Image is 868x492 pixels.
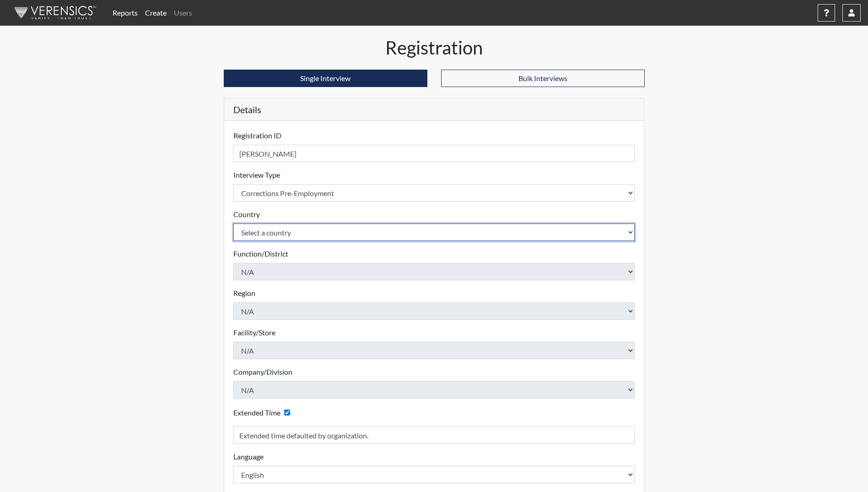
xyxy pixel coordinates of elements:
[233,145,635,162] input: Insert a Registration ID, which needs to be a unique alphanumeric value for each interviewee
[224,98,644,121] h5: Details
[233,209,260,220] label: Country
[233,169,280,180] label: Interview Type
[224,37,645,59] h1: Registration
[233,248,288,259] label: Function/District
[233,327,275,338] label: Facility/Store
[441,70,645,87] button: Bulk Interviews
[233,406,294,419] div: Checking this box will provide the interviewee with an accomodation of extra time to answer each ...
[233,407,280,418] label: Extended Time
[224,70,427,87] button: Single Interview
[141,4,170,22] a: Create
[109,4,141,22] a: Reports
[233,130,281,141] label: Registration ID
[233,288,255,299] label: Region
[233,451,264,462] label: Language
[170,4,196,22] a: Users
[233,366,292,377] label: Company/Division
[233,426,635,444] input: Reason for Extension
